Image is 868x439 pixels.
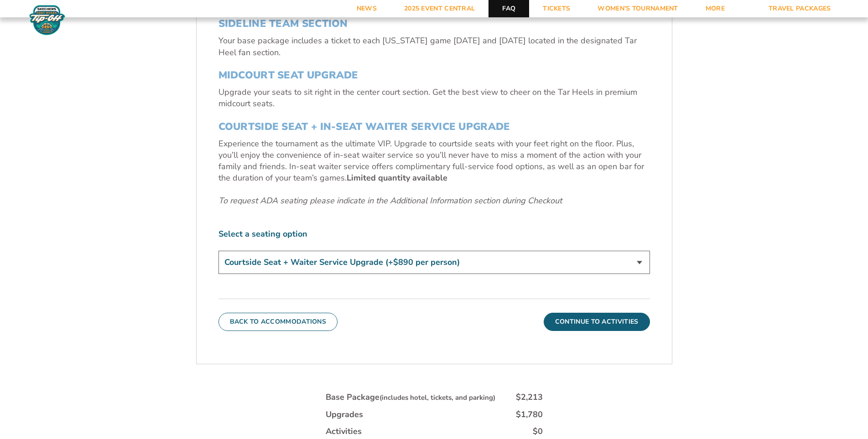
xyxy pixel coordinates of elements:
[218,87,650,109] p: Upgrade your seats to sit right in the center court section. Get the best view to cheer on the Ta...
[516,409,543,420] div: $1,780
[27,5,67,36] img: Fort Myers Tip-Off
[326,392,495,403] div: Base Package
[218,138,650,184] p: Experience the tournament as the ultimate VIP. Upgrade to courtside seats with your feet right on...
[218,228,650,240] label: Select a seating option
[218,69,650,81] h3: MIDCOURT SEAT UPGRADE
[544,313,650,331] button: Continue To Activities
[326,409,363,420] div: Upgrades
[379,393,495,402] small: (includes hotel, tickets, and parking)
[218,121,650,133] h3: COURTSIDE SEAT + IN-SEAT WAITER SERVICE UPGRADE
[347,172,447,183] b: Limited quantity available
[218,35,650,58] p: Your base package includes a ticket to each [US_STATE] game [DATE] and [DATE] located in the desi...
[533,426,543,437] div: $0
[218,18,650,30] h3: SIDELINE TEAM SECTION
[516,392,543,403] div: $2,213
[218,195,562,206] em: To request ADA seating please indicate in the Additional Information section during Checkout
[218,313,338,331] button: Back To Accommodations
[326,426,362,437] div: Activities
